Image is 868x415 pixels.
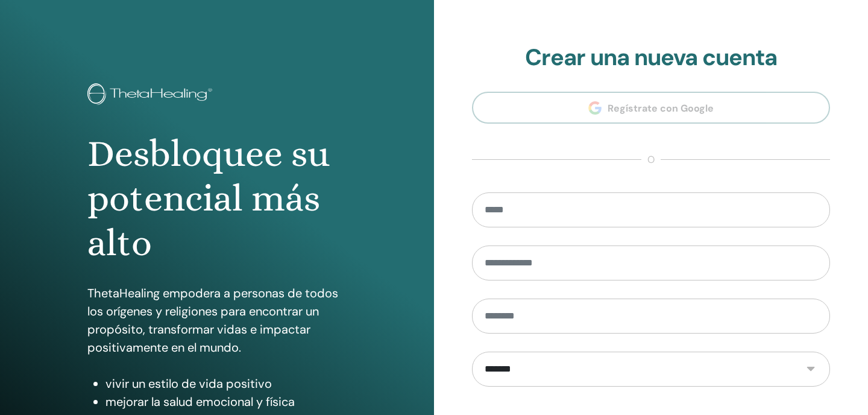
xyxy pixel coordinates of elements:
h1: Desbloquee su potencial más alto [87,131,347,266]
p: ThetaHealing empodera a personas de todos los orígenes y religiones para encontrar un propósito, ... [87,284,347,356]
h2: Crear una nueva cuenta [472,44,830,72]
li: mejorar la salud emocional y física [105,393,347,411]
li: vivir un estilo de vida positivo [105,375,347,393]
span: o [641,153,661,167]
